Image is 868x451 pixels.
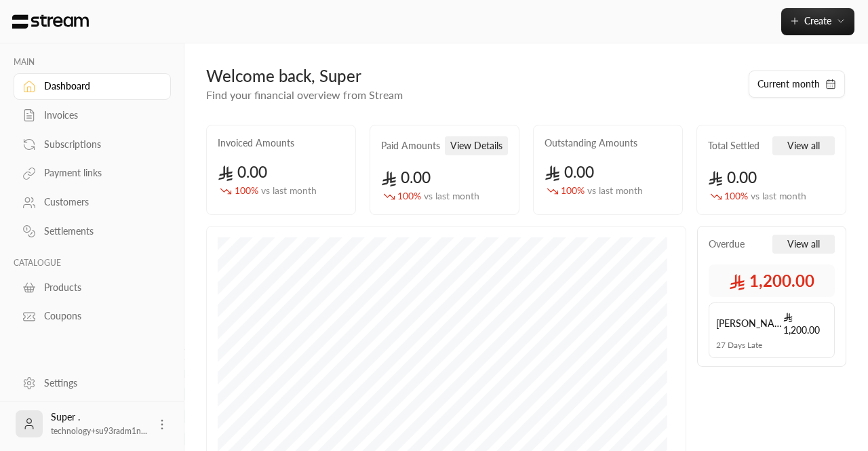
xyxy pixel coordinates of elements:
a: Products [14,274,171,300]
span: 100 % [397,189,479,203]
div: Subscriptions [44,138,154,151]
div: Customers [44,195,154,209]
span: 100 % [235,184,317,198]
p: MAIN [14,57,171,68]
button: View all [772,235,835,254]
a: Subscriptions [14,131,171,157]
span: 27 Days Late [716,340,762,351]
span: 100 % [724,189,806,203]
div: Welcome back, Super [206,65,734,87]
span: Overdue [709,237,745,251]
span: [PERSON_NAME] [716,317,783,330]
span: Find your financial overview from Stream [206,88,403,101]
button: Create [781,8,854,35]
h2: Outstanding Amounts [545,136,637,150]
a: [PERSON_NAME] 1,200.0027 Days Late [709,302,835,358]
span: Create [804,15,831,26]
span: 1,200.00 [783,310,827,337]
div: Coupons [44,309,154,323]
span: vs last month [261,184,317,196]
button: Current month [749,71,845,98]
div: Invoices [44,109,154,122]
a: Invoices [14,102,171,129]
div: Payment links [44,166,154,180]
a: Dashboard [14,73,171,100]
div: Super . [51,410,147,437]
h2: Paid Amounts [381,139,440,153]
h2: Invoiced Amounts [218,136,294,150]
span: 100 % [561,184,643,198]
div: Dashboard [44,79,154,93]
div: Products [44,281,154,294]
a: Settings [14,370,171,396]
span: 0.00 [708,168,757,187]
a: Payment links [14,160,171,187]
h2: Total Settled [708,139,759,153]
div: Settlements [44,224,154,238]
button: View Details [445,136,508,155]
span: vs last month [424,190,479,201]
img: Logo [11,14,90,29]
span: 1,200.00 [729,270,814,292]
div: Settings [44,376,154,390]
span: 0.00 [381,168,431,187]
span: technology+su93radm1n... [51,426,147,436]
span: vs last month [587,184,643,196]
span: 0.00 [545,163,594,181]
button: View all [772,136,835,155]
p: CATALOGUE [14,258,171,269]
a: Settlements [14,218,171,245]
span: 0.00 [218,163,267,181]
a: Coupons [14,303,171,330]
span: vs last month [751,190,806,201]
a: Customers [14,189,171,216]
